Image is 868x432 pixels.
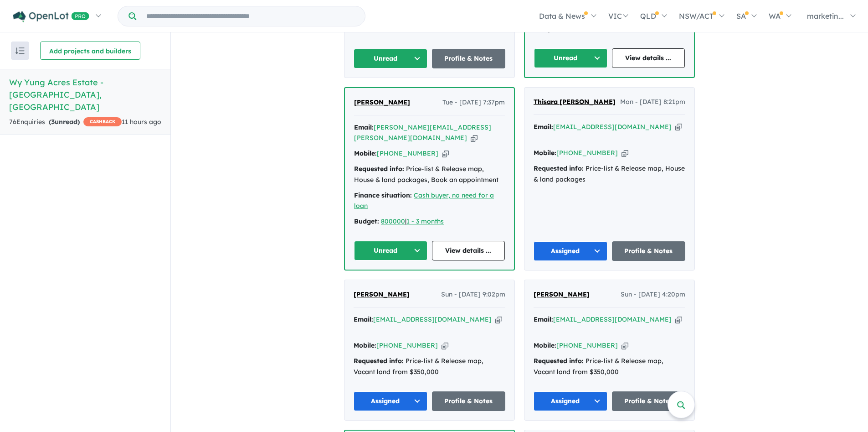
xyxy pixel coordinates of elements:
div: Price-list & Release map, House & land packages [534,163,685,185]
div: | [354,216,505,227]
button: Copy [495,315,502,324]
strong: Finance situation: [354,191,412,199]
a: 800000 [561,25,585,33]
strong: Requested info: [534,357,584,365]
button: Unread [354,49,427,68]
span: [PERSON_NAME] [534,290,590,298]
a: [PERSON_NAME] [534,289,590,300]
span: Tue - [DATE] 7:37pm [442,97,505,108]
h5: Wy Yung Acres Estate - [GEOGRAPHIC_DATA] , [GEOGRAPHIC_DATA] [9,76,161,113]
div: Price-list & Release map, Vacant land from $350,000 [354,356,505,378]
a: [PERSON_NAME][EMAIL_ADDRESS][PERSON_NAME][DOMAIN_NAME] [354,123,491,142]
a: [PHONE_NUMBER] [556,149,618,157]
span: Mon - [DATE] 8:21pm [620,97,685,108]
button: Unread [534,48,607,68]
a: Cash buyer, no need for a loan [354,191,494,210]
a: [PHONE_NUMBER] [376,341,438,349]
a: View details ... [612,48,685,68]
span: [PERSON_NAME] [354,290,410,298]
button: Assigned [354,391,427,411]
button: Copy [621,148,628,158]
span: 11 hours ago [122,118,161,126]
button: Copy [442,341,448,350]
strong: Budget: [354,217,379,225]
button: Copy [675,122,682,132]
a: Profile & Notes [612,391,686,411]
strong: Email: [534,315,553,323]
img: sort.svg [15,47,25,54]
strong: Email: [534,123,553,131]
strong: Mobile: [354,341,376,349]
a: 800000 [381,217,405,225]
a: Profile & Notes [432,391,506,411]
a: Profile & Notes [432,49,506,68]
span: 3 [51,118,55,126]
strong: Email: [354,123,374,131]
a: View details ... [432,241,505,260]
input: Try estate name, suburb, builder or developer [138,6,363,26]
span: Sun - [DATE] 9:02pm [441,289,505,300]
strong: Requested info: [354,165,404,173]
button: Add projects and builders [40,42,140,60]
button: Assigned [534,391,607,411]
strong: Budget: [534,25,559,33]
div: Price-list & Release map, House & land packages, Book an appointment [354,164,505,186]
a: [PHONE_NUMBER] [377,149,438,157]
strong: Mobile: [534,341,556,349]
a: 1 - 3 months [586,25,624,33]
strong: Requested info: [354,357,404,365]
a: [PHONE_NUMBER] [556,341,618,349]
div: Price-list & Release map, Vacant land from $350,000 [534,356,685,378]
a: [EMAIL_ADDRESS][DOMAIN_NAME] [373,315,492,323]
strong: Requested info: [534,164,584,172]
a: Thisara [PERSON_NAME] [534,97,616,108]
strong: ( unread) [49,118,80,126]
strong: Mobile: [534,149,556,157]
span: Sun - [DATE] 4:20pm [621,289,685,300]
a: [PERSON_NAME] [354,97,410,108]
strong: Mobile: [354,149,377,157]
a: Profile & Notes [612,241,686,261]
span: [PERSON_NAME] [354,98,410,106]
button: Assigned [534,241,607,261]
a: [PERSON_NAME] [354,289,410,300]
span: CASHBACK [83,117,122,126]
button: Copy [621,341,628,350]
a: 1 - 3 months [406,217,444,225]
img: Openlot PRO Logo White [13,11,89,22]
div: 76 Enquir ies [9,117,122,128]
button: Unread [354,241,427,260]
span: marketin... [807,11,844,21]
button: Copy [471,133,478,143]
button: Copy [442,149,449,158]
strong: Email: [354,315,373,323]
span: Thisara [PERSON_NAME] [534,98,616,106]
a: [EMAIL_ADDRESS][DOMAIN_NAME] [553,315,672,323]
button: Copy [675,315,682,324]
a: [EMAIL_ADDRESS][DOMAIN_NAME] [553,123,672,131]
